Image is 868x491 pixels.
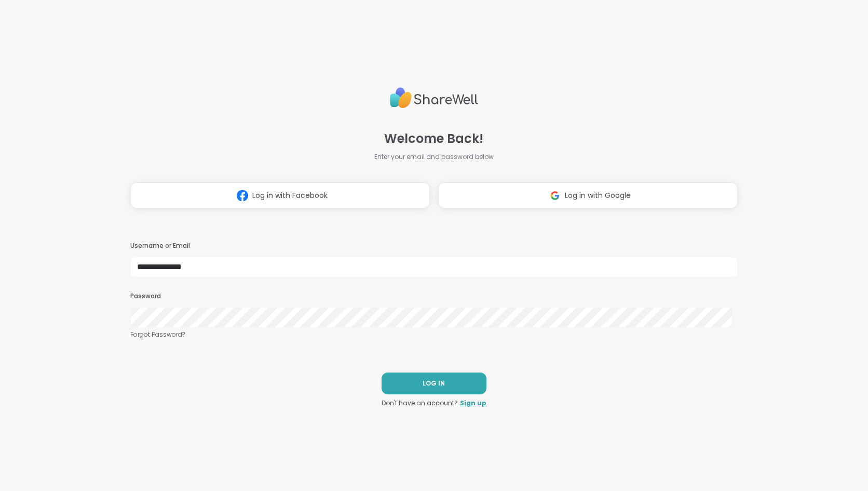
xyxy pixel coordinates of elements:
[382,399,458,408] span: Don't have an account?
[374,152,494,162] span: Enter your email and password below
[130,242,738,250] h3: Username or Email
[438,182,738,208] button: Log in with Google
[130,330,738,339] a: Forgot Password?
[390,83,478,113] img: ShareWell Logo
[460,399,486,408] a: Sign up
[130,182,430,208] button: Log in with Facebook
[130,292,738,301] h3: Password
[233,186,252,205] img: ShareWell Logomark
[565,190,631,201] span: Log in with Google
[423,379,445,388] span: LOG IN
[384,129,483,148] span: Welcome Back!
[382,373,486,394] button: LOG IN
[252,190,328,201] span: Log in with Facebook
[545,186,565,205] img: ShareWell Logomark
